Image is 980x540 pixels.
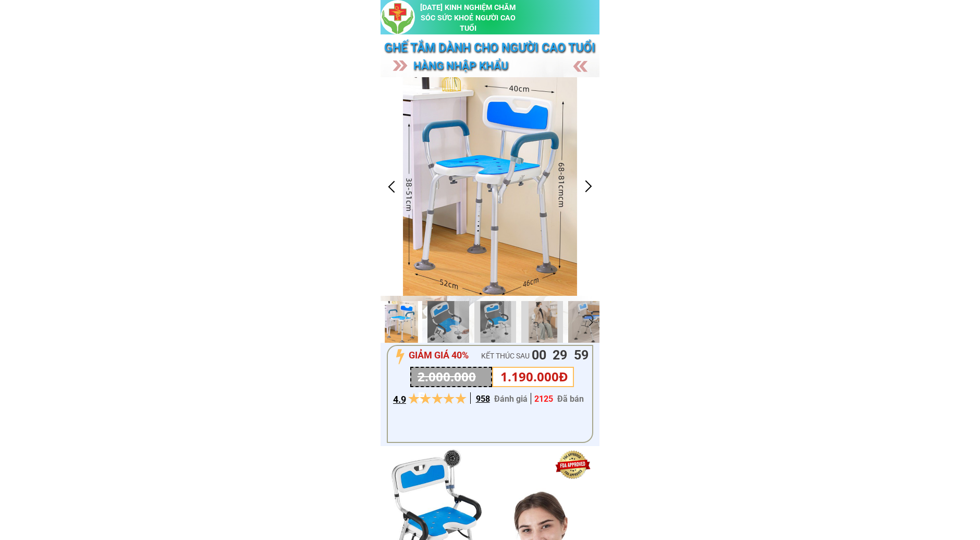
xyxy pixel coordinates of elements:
[413,57,577,92] h3: hàng nhập khẩu [GEOGRAPHIC_DATA]
[557,394,584,404] span: Đã bán
[418,3,518,34] h3: [DATE] KINH NGHIỆM CHĂM SÓC SỨC KHOẺ NGƯỜI CAO TUỔI
[534,394,553,404] span: 2125
[494,394,528,404] span: Đánh giá
[481,350,551,362] h3: KẾT THÚC SAU
[409,348,481,363] h3: GIẢM GIÁ 40%
[384,39,601,58] h3: Ghế tắm dành cho người cao tuổi
[500,367,570,387] h3: 1.190.000Đ
[476,394,490,404] span: 958
[393,392,408,407] h3: 4.9
[418,367,485,407] h3: 2.000.000Đ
